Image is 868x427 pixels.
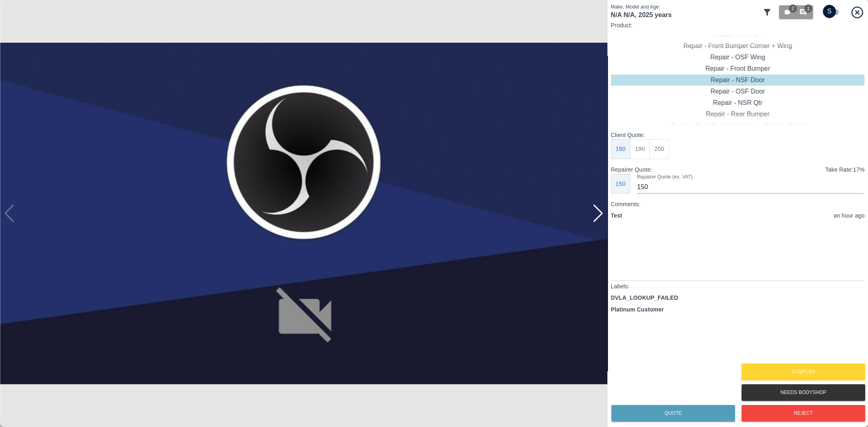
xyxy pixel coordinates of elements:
h1: N/A N/A , 2025 years [611,11,759,19]
p: Make, Model and Age: [611,3,759,11]
button: 180 [611,139,631,159]
div: Repair - Front Bumper Corner + Wing [611,40,865,52]
span: 1 [805,4,813,13]
button: 200 [649,139,669,159]
p: Labels: [611,282,865,290]
p: Test [611,211,622,220]
p: Product: [611,21,865,29]
p: Repairer Quote: [611,166,652,174]
p: an hour ago [834,211,865,220]
div: Repair - OSF Wing [611,52,865,63]
p: Take Rate: 17 % [825,166,865,174]
p: Client Quote: [611,131,865,139]
label: Repairer Quote (ex. VAT) [637,173,693,180]
button: Complex [741,364,865,380]
div: Repair - NSR Qtr [611,97,865,109]
div: Repair - Front Bumper [611,63,865,74]
button: Quote [611,405,735,422]
button: Needs Bodyshop [741,384,865,401]
div: Repair - Rear Bumper [611,109,865,120]
p: Comments: [611,200,865,208]
button: 21 [779,5,813,19]
span: 2 [789,4,797,13]
button: 190 [630,139,650,159]
p: Platinum Customer [611,305,664,314]
p: DVLA_LOOKUP_FAILED [611,294,678,302]
div: Repair - OSF Door [611,86,865,97]
button: 150 [611,174,631,194]
div: Repair - NSF Door [611,74,865,86]
div: Repair - Rear Bumper Corner + Quarter Panel [611,120,865,131]
button: Reject [741,405,865,422]
div: Repair - OSR Qtr [611,29,865,40]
